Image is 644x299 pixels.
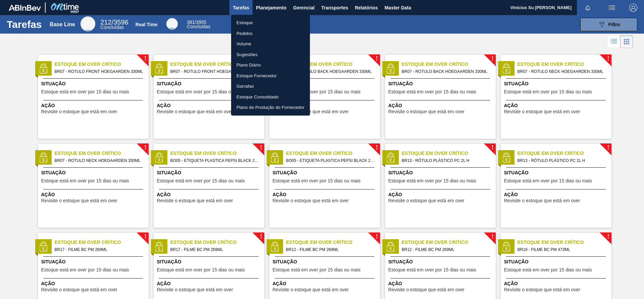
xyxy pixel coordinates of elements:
[231,81,310,92] a: Garrafas
[231,39,310,49] a: Volume
[231,92,310,102] a: Estoque Consolidado
[231,71,310,81] a: Estoque Fornecedor
[231,49,310,60] a: Sugestões
[231,17,310,28] a: Estoque
[231,102,310,113] a: Plano de Produção do Fornecedor
[231,28,310,39] a: Pedidos
[231,60,310,71] a: Plano Diário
